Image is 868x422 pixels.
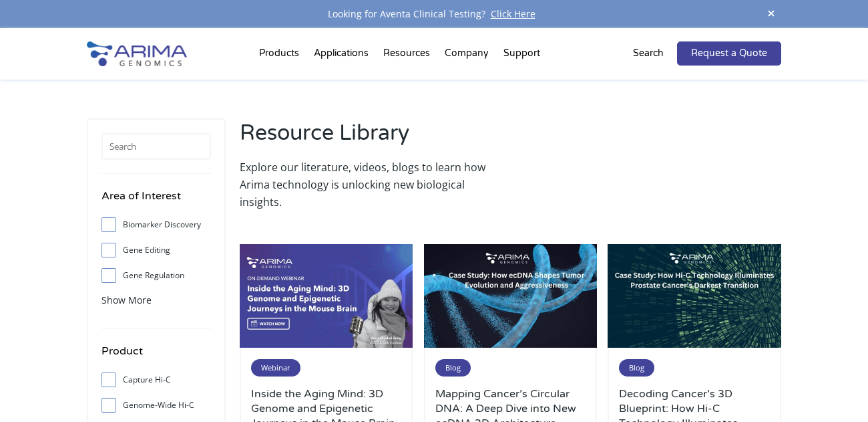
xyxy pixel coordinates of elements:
label: Capture Hi-C [101,370,211,390]
h4: Product [101,342,211,370]
p: Search [633,45,664,62]
img: Arima-March-Blog-Post-Banner-3-500x300.jpg [608,244,781,348]
span: Webinar [251,359,300,377]
a: Request a Quote [677,41,781,66]
img: Arima-March-Blog-Post-Banner-4-500x300.jpg [424,244,598,348]
a: Click Here [485,7,541,20]
span: Show More [101,294,152,306]
label: Genome-Wide Hi-C [101,395,211,415]
img: Use-This-For-Webinar-Images-3-500x300.jpg [240,244,413,348]
label: Biomarker Discovery [101,215,211,235]
input: Search [101,133,211,160]
label: Gene Regulation [101,266,211,286]
label: Gene Editing [101,240,211,260]
span: Blog [619,359,654,377]
p: Explore our literature, videos, blogs to learn how Arima technology is unlocking new biological i... [240,159,504,211]
h4: Area of Interest [101,187,211,215]
img: Arima-Genomics-logo [87,41,187,66]
div: Looking for Aventa Clinical Testing? [87,5,781,23]
h2: Resource Library [240,118,504,159]
span: Blog [435,359,471,377]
